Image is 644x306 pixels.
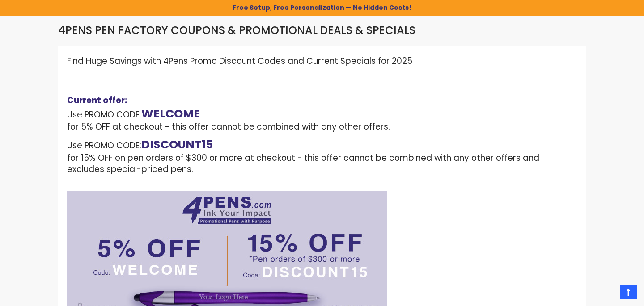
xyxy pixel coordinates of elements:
span: 4Pens Pen Factory Coupons & Promotional Deals & Specials [58,23,415,38]
span: Use PROMO CODE: for 15% OFF on pen orders of $300 or more at checkout - this offer cannot be comb... [67,139,539,175]
strong: WELCOME [141,105,200,122]
span: Find Huge Savings with 4Pens Promo Discount Codes and Current Specials for 2025 [67,55,412,67]
strong: Current offer: [67,94,127,106]
strong: DISCOUNT15 [141,136,213,152]
iframe: Google Customer Reviews [570,282,644,306]
span: Use PROMO CODE: for 5% OFF at checkout - this offer cannot be combined with any other offers. [67,94,390,133]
